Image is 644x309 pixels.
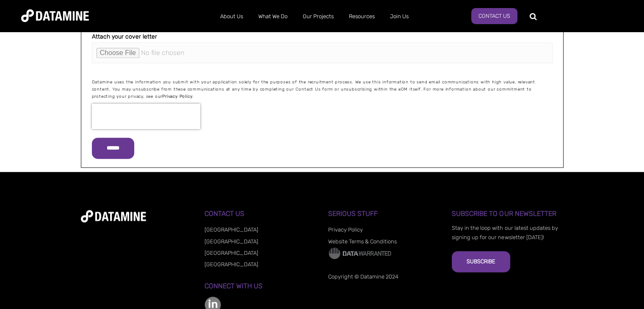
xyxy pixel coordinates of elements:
img: datamine-logo-white [81,210,146,222]
a: Contact Us [471,8,517,24]
span: Attach your cover letter [92,33,157,40]
a: Resources [341,6,382,28]
iframe: reCAPTCHA [92,104,200,129]
a: Privacy Policy [328,226,363,233]
a: Website Terms & Conditions [328,238,397,245]
img: Datamine [21,9,89,22]
h3: Contact Us [205,210,316,218]
a: Our Projects [295,6,341,28]
a: About Us [213,6,251,28]
a: [GEOGRAPHIC_DATA] [205,250,258,256]
p: Stay in the loop with our latest updates by signing up for our newsletter [DATE]! [452,223,563,242]
a: Privacy Policy [162,94,192,99]
a: [GEOGRAPHIC_DATA] [205,238,258,245]
a: [GEOGRAPHIC_DATA] [205,226,258,233]
p: Copyright © Datamine 2024 [328,272,439,281]
a: Join Us [382,6,416,28]
a: What We Do [251,6,295,28]
p: Datamine uses the information you submit with your application solely for the purposes of the rec... [92,79,553,100]
a: [GEOGRAPHIC_DATA] [205,261,258,268]
h3: Serious Stuff [328,210,439,218]
h3: Subscribe to our Newsletter [452,210,563,218]
button: Subscribe [452,251,510,272]
img: Data Warranted Logo [328,247,392,259]
h3: Connect with us [205,282,316,290]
